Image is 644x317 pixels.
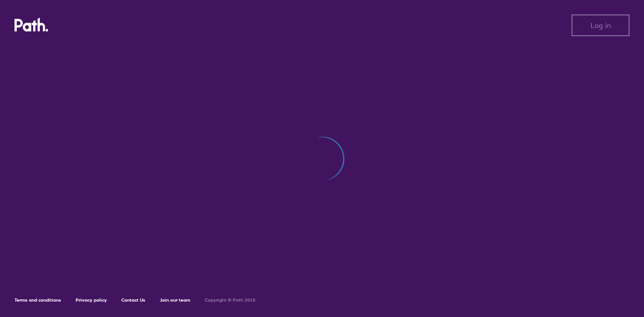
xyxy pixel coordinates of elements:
a: Privacy policy [76,297,107,303]
h6: Copyright © Path 2018 [205,298,255,303]
button: Log in [572,14,630,36]
a: Terms and conditions [14,297,61,303]
a: Contact Us [121,297,145,303]
a: Join our team [160,297,190,303]
span: Log in [591,21,611,29]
